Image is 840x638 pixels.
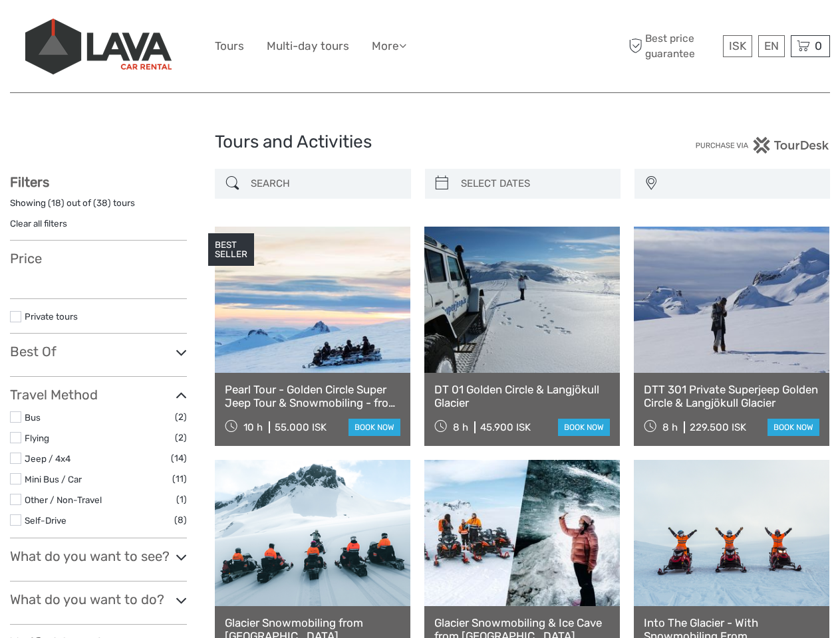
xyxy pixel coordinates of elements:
[175,430,187,445] span: (2)
[453,421,468,433] span: 8 h
[10,344,187,360] h3: Best Of
[456,172,614,195] input: SELECT DATES
[690,421,746,433] div: 229.500 ISK
[372,37,406,56] a: More
[267,37,349,56] a: Multi-day tours
[10,387,187,403] h3: Travel Method
[225,383,400,410] a: Pearl Tour - Golden Circle Super Jeep Tour & Snowmobiling - from [GEOGRAPHIC_DATA]
[215,37,244,56] a: Tours
[25,474,82,484] a: Mini Bus / Car
[176,492,187,507] span: (1)
[172,471,187,486] span: (11)
[10,251,187,266] h3: Price
[208,233,254,266] div: BEST SELLER
[171,451,187,466] span: (14)
[25,515,67,526] a: Self-Drive
[625,31,720,60] span: Best price guarantee
[758,35,785,57] div: EN
[662,421,678,433] span: 8 h
[813,39,824,53] span: 0
[729,39,746,53] span: ISK
[349,419,400,436] a: book now
[243,421,263,433] span: 10 h
[10,218,67,229] a: Clear all filters
[695,137,830,154] img: PurchaseViaTourDesk.png
[175,409,187,425] span: (2)
[25,453,70,464] a: Jeep / 4x4
[215,132,625,153] h1: Tours and Activities
[10,174,49,190] strong: Filters
[96,197,108,209] label: 38
[25,433,49,443] a: Flying
[558,419,610,436] a: book now
[275,421,327,433] div: 55.000 ISK
[51,197,61,209] label: 18
[245,172,404,195] input: SEARCH
[10,197,187,217] div: Showing ( ) out of ( ) tours
[10,548,187,564] h3: What do you want to see?
[25,19,172,74] img: 523-13fdf7b0-e410-4b32-8dc9-7907fc8d33f7_logo_big.jpg
[10,591,187,607] h3: What do you want to do?
[434,383,610,410] a: DT 01 Golden Circle & Langjökull Glacier
[644,383,819,410] a: DTT 301 Private Superjeep Golden Circle & Langjökull Glacier
[25,311,78,322] a: Private tours
[25,494,102,505] a: Other / Non-Travel
[174,512,187,528] span: (8)
[25,412,41,423] a: Bus
[480,421,531,433] div: 45.900 ISK
[768,419,819,436] a: book now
